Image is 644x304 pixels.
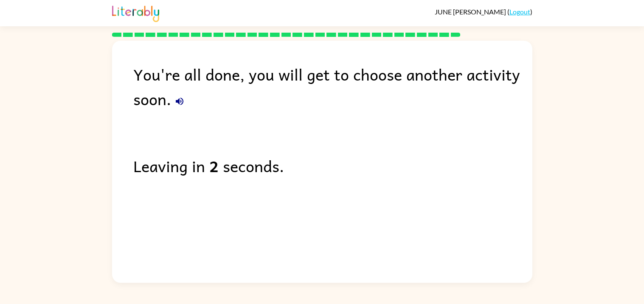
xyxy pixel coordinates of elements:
div: You're all done, you will get to choose another activity soon. [133,62,532,111]
div: ( ) [435,8,532,16]
b: 2 [209,153,219,178]
a: Logout [509,8,530,16]
span: JUNE [PERSON_NAME] [435,8,507,16]
img: Literably [112,3,159,22]
div: Leaving in seconds. [133,153,532,178]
